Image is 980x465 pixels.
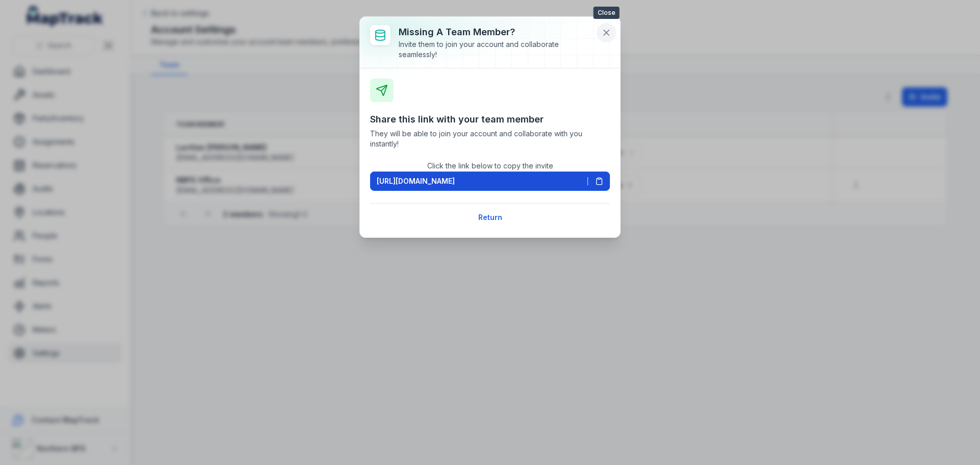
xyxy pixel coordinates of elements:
span: [URL][DOMAIN_NAME] [377,176,455,186]
h3: Share this link with your team member [370,112,610,127]
button: [URL][DOMAIN_NAME] [370,172,610,191]
span: Close [594,7,620,19]
div: Invite them to join your account and collaborate seamlessly! [399,39,594,60]
span: Click the link below to copy the invite [427,161,553,170]
span: They will be able to join your account and collaborate with you instantly! [370,129,610,149]
button: Return [472,208,509,227]
h3: Missing a team member? [399,25,594,39]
